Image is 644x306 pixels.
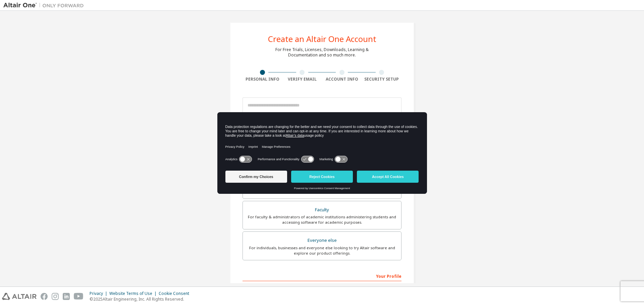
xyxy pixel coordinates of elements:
div: For individuals, businesses and everyone else looking to try Altair software and explore our prod... [247,245,397,256]
div: For faculty & administrators of academic institutions administering students and accessing softwa... [247,214,397,225]
div: Personal Info [243,77,282,82]
img: facebook.svg [41,293,48,300]
div: Security Setup [362,77,402,82]
img: altair_logo.svg [2,293,37,300]
div: Your Profile [243,270,401,281]
p: © 2025 Altair Engineering, Inc. All Rights Reserved. [90,296,193,302]
div: Verify Email [282,77,322,82]
img: Altair One [3,2,87,9]
div: Faculty [247,205,397,215]
div: Create an Altair One Account [268,35,376,43]
div: Account Info [322,77,362,82]
div: Website Terms of Use [109,291,159,296]
div: Privacy [90,291,109,296]
img: youtube.svg [74,293,84,300]
img: linkedin.svg [63,293,70,300]
div: Everyone else [247,236,397,245]
div: For Free Trials, Licenses, Downloads, Learning & Documentation and so much more. [275,47,369,58]
div: Cookie Consent [159,291,193,296]
img: instagram.svg [52,293,59,300]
